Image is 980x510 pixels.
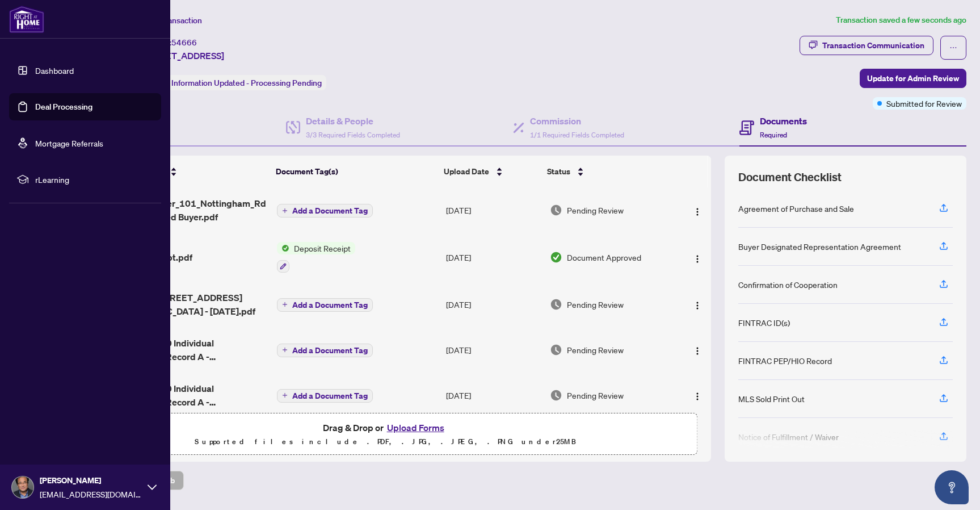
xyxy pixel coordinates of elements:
span: Accepted_Offer_101_Nottingham_Rd_Acknowledged Buyer.pdf [110,197,268,224]
th: Upload Date [439,156,542,187]
span: ellipsis [949,44,957,52]
span: Status [547,165,570,178]
td: [DATE] [441,282,545,327]
button: Logo [688,386,706,404]
button: Logo [688,295,706,313]
td: [DATE] [441,233,545,282]
img: Status Icon [277,242,289,254]
button: Add a Document Tag [277,389,373,403]
button: Add a Document Tag [277,203,373,218]
button: Logo [688,248,706,266]
article: Transaction saved a few seconds ago [836,14,966,27]
span: rLearning [35,173,153,186]
span: Upload Date [444,165,489,178]
div: Agreement of Purchase and Sale [738,202,854,215]
th: (14) File Name [104,156,271,187]
button: Upload Forms [384,420,448,435]
span: Drag & Drop orUpload FormsSupported files include .PDF, .JPG, .JPEG, .PNG under25MB [73,413,697,455]
span: Pending Review [567,298,624,311]
span: Required [760,131,787,139]
a: Dashboard [35,65,74,76]
th: Status [542,156,671,187]
span: Add a Document Tag [292,346,368,354]
div: FINTRAC ID(s) [738,316,790,329]
span: [EMAIL_ADDRESS][DOMAIN_NAME] [40,488,142,500]
img: Document Status [550,251,562,264]
button: Add a Document Tag [277,297,373,312]
span: Add a Document Tag [292,301,368,309]
img: Logo [693,392,702,401]
td: [DATE] [441,373,545,418]
img: Profile Icon [12,476,33,498]
button: Add a Document Tag [277,298,373,312]
span: Add a Document Tag [292,392,368,400]
span: FINTRAC - 630 Individual Identification Record A - [PERSON_NAME].pdf [110,336,268,363]
button: Add a Document Tag [277,388,373,403]
span: Add a Document Tag [292,207,368,215]
span: Deposit Receipt [289,242,355,254]
p: Supported files include .PDF, .JPG, .JPEG, .PNG under 25 MB [80,435,690,449]
img: Logo [693,207,702,216]
button: Open asap [935,470,969,504]
button: Status IconDeposit Receipt [277,242,355,273]
img: Logo [693,346,702,356]
div: MLS Sold Print Out [738,392,805,405]
td: [DATE] [441,327,545,373]
span: 54666 [171,37,197,48]
div: Buyer Designated Representation Agreement [738,240,901,253]
img: logo [9,6,44,33]
button: Update for Admin Review [860,69,966,88]
span: plus [282,302,288,307]
button: Add a Document Tag [277,344,373,357]
img: Document Status [550,204,562,216]
span: Pending Review [567,389,624,402]
button: Add a Document Tag [277,342,373,357]
img: Logo [693,254,702,264]
span: Document Checklist [738,169,842,185]
span: plus [282,208,288,214]
button: Logo [688,341,706,359]
span: plus [282,347,288,353]
a: Deal Processing [35,102,92,112]
span: Information Updated - Processing Pending [171,78,322,88]
span: [PERSON_NAME] [40,474,142,487]
div: FINTRAC PEP/HIO Record [738,354,832,367]
span: Pending Review [567,344,624,356]
img: Document Status [550,344,562,356]
span: FINTRAC - 630 Individual Identification Record A - [PERSON_NAME].pdf [110,382,268,409]
span: Pending Review [567,204,624,216]
div: Confirmation of Cooperation [738,278,838,291]
span: 3/3 Required Fields Completed [306,131,400,139]
img: Document Status [550,298,562,311]
th: Document Tag(s) [271,156,440,187]
span: Update for Admin Review [867,69,959,87]
div: Status: [141,75,326,90]
span: SOLD MLS [STREET_ADDRESS][GEOGRAPHIC_DATA] - [DATE].pdf [110,291,268,318]
button: Add a Document Tag [277,204,373,218]
td: [DATE] [441,187,545,233]
img: Logo [693,301,702,310]
button: Transaction Communication [800,36,933,55]
span: Drag & Drop or [323,420,448,435]
span: 1/1 Required Fields Completed [530,131,624,139]
a: Mortgage Referrals [35,138,103,148]
h4: Commission [530,114,624,128]
span: plus [282,392,288,398]
span: Submitted for Review [886,97,962,110]
span: View Transaction [141,15,202,26]
span: [STREET_ADDRESS] [141,49,224,62]
img: Document Status [550,389,562,402]
span: Document Approved [567,251,641,264]
div: Transaction Communication [822,36,924,55]
h4: Documents [760,114,807,128]
h4: Details & People [306,114,400,128]
button: Logo [688,201,706,219]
